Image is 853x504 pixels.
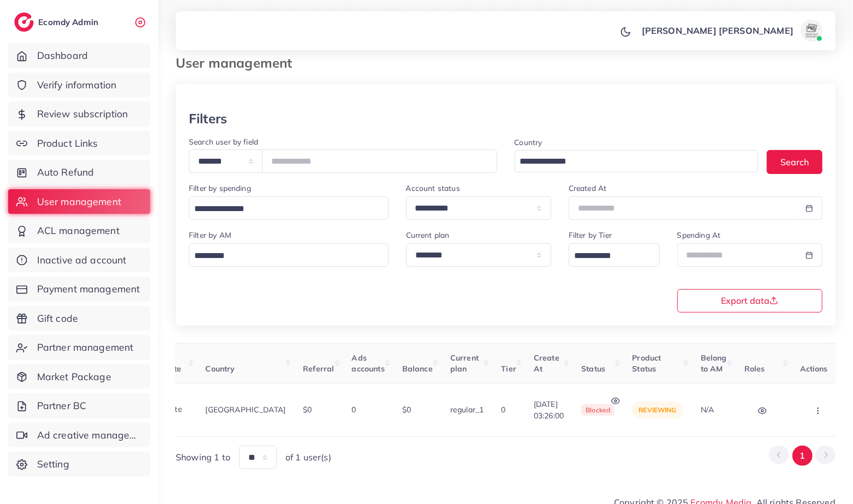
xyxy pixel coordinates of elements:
label: Search user by field [189,136,258,147]
input: Search for option [570,248,646,265]
span: Gift code [37,311,78,326]
label: Filter by Tier [569,230,612,241]
a: Gift code [8,306,150,331]
a: Dashboard [8,43,150,68]
span: Review subscription [37,107,128,121]
span: reviewing [639,406,676,414]
span: [DATE] 03:26:00 [534,399,564,421]
div: Search for option [569,243,660,267]
span: [GEOGRAPHIC_DATA] [206,405,286,415]
input: Search for option [516,153,744,170]
span: Inactive ad account [37,253,127,267]
span: ACL management [37,224,120,238]
ul: Pagination [769,446,836,466]
span: regular_1 [450,405,484,415]
button: Search [767,150,822,173]
input: Search for option [190,248,374,265]
h3: User management [176,55,301,71]
span: 0 [352,405,356,415]
a: Auto Refund [8,160,150,185]
label: Filter by AM [189,230,231,241]
span: $0 [402,405,411,415]
span: Showing 1 to [176,451,230,464]
span: Product Links [37,136,98,151]
div: Search for option [515,150,759,172]
label: Account status [406,183,460,194]
a: Setting [8,452,150,477]
a: Partner BC [8,393,150,418]
span: User management [37,195,121,209]
img: logo [14,13,34,32]
a: Ad creative management [8,423,150,448]
a: Verify information [8,73,150,98]
span: blocked [581,404,615,416]
span: Status [581,364,605,374]
a: Review subscription [8,101,150,127]
a: Payment management [8,277,150,302]
span: Auto Refund [37,165,94,179]
button: Export data [677,289,822,313]
span: N/A [701,405,714,415]
span: Product Status [632,353,661,374]
span: Export data [721,296,778,305]
span: Verify information [37,78,117,92]
span: Payment management [37,282,140,296]
span: Referral [303,364,334,374]
span: Dashboard [37,49,88,63]
a: [PERSON_NAME] [PERSON_NAME]avatar [636,20,827,41]
span: Market Package [37,370,111,384]
span: Partner BC [37,399,87,413]
label: Spending At [677,230,721,241]
h2: Ecomdy Admin [38,17,101,27]
a: Market Package [8,364,150,389]
div: Search for option [189,196,389,220]
a: ACL management [8,218,150,243]
div: Search for option [189,243,389,267]
label: Created At [569,183,607,194]
span: Tier [501,364,516,374]
span: Ads accounts [352,353,385,374]
label: Filter by spending [189,183,251,194]
span: Country [206,364,235,374]
span: of 1 user(s) [285,451,331,464]
label: Current plan [406,230,450,241]
a: Partner management [8,335,150,360]
a: Inactive ad account [8,248,150,273]
span: Belong to AM [701,353,727,374]
span: Current plan [450,353,479,374]
span: 0 [501,405,505,415]
a: User management [8,189,150,214]
span: Setting [37,457,69,471]
p: [PERSON_NAME] [PERSON_NAME] [642,24,794,37]
span: Roles [744,364,765,374]
span: Partner management [37,340,134,355]
span: $0 [303,405,312,415]
span: Actions [800,364,828,374]
span: Create At [534,353,559,374]
span: Balance [402,364,433,374]
a: logoEcomdy Admin [14,13,101,32]
span: Ad creative management [37,428,142,442]
label: Country [515,137,542,148]
button: Go to page 1 [792,446,813,466]
input: Search for option [190,201,374,218]
img: avatar [801,20,822,41]
a: Product Links [8,131,150,156]
h3: Filters [189,111,227,127]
